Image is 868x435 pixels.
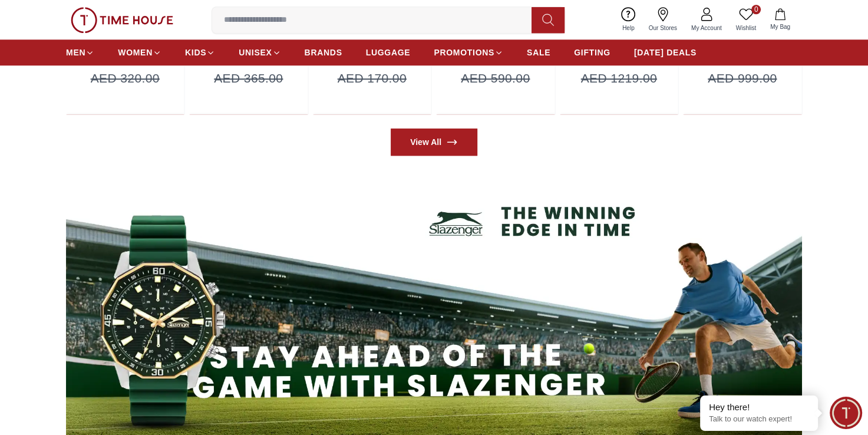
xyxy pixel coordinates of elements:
[366,47,411,58] span: LUGGAGE
[830,397,862,429] div: Chat Widget
[185,42,215,63] a: KIDS
[765,22,795,31] span: My Bag
[751,5,761,14] span: 0
[434,42,503,63] a: PROMOTIONS
[634,47,697,58] span: [DATE] DEALS
[763,6,797,34] button: My Bag
[527,42,550,63] a: SALE
[91,69,160,88] span: AED 320.00
[574,42,610,63] a: GIFTING
[239,47,272,58] span: UNISEX
[461,69,530,88] span: AED 590.00
[687,24,727,32] span: My Account
[709,401,809,413] div: Hey there!
[366,42,411,63] a: LUGGAGE
[634,42,697,63] a: [DATE] DEALS
[434,47,494,58] span: PROMOTIONS
[71,7,173,33] img: ...
[118,47,153,58] span: WOMEN
[729,5,763,35] a: 0Wishlist
[66,42,94,63] a: MEN
[66,47,85,58] span: MEN
[338,69,407,88] span: AED 170.00
[574,47,610,58] span: GIFTING
[709,414,809,424] p: Talk to our watch expert!
[305,42,342,63] a: BRANDS
[527,47,550,58] span: SALE
[615,5,642,35] a: Help
[239,42,280,63] a: UNISEX
[391,128,477,156] a: View All
[618,24,639,32] span: Help
[214,69,283,88] span: AED 365.00
[305,47,342,58] span: BRANDS
[581,69,657,88] span: AED 1219.00
[118,42,161,63] a: WOMEN
[708,69,777,88] span: AED 999.00
[642,5,684,35] a: Our Stores
[731,24,761,32] span: Wishlist
[644,24,682,32] span: Our Stores
[185,47,206,58] span: KIDS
